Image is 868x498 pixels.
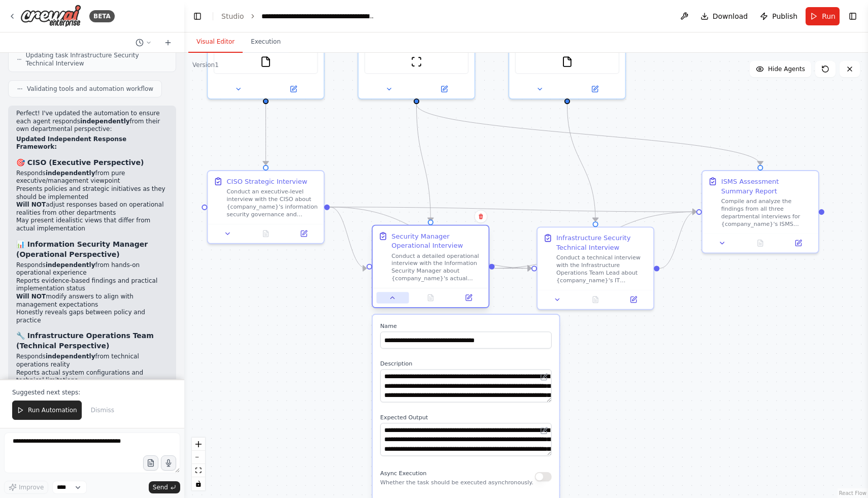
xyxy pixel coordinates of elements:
[192,451,205,464] button: zoom out
[192,464,205,477] button: fit view
[474,210,487,223] button: Delete node
[16,353,168,369] li: Responds from technical operations reality
[16,201,46,208] strong: Will NOT
[221,11,376,21] nav: breadcrumb
[91,406,114,414] span: Dismiss
[243,31,289,53] button: Execution
[330,203,366,273] g: Edge from d2aa1915-6748-4d2b-85e3-3cd2a29902e2 to 084f3911-6161-40f5-a53d-9040291dd3e2
[576,294,616,305] button: No output available
[330,203,696,217] g: Edge from d2aa1915-6748-4d2b-85e3-3cd2a29902e2 to 1410a5ca-6266-4e6f-adfa-7533aee9a25a
[46,170,95,177] strong: independently
[16,369,168,385] li: Reports actual system configurations and technical limitations
[190,9,205,23] button: Hide left sidebar
[806,7,840,25] button: Run
[846,9,860,23] button: Show right sidebar
[153,483,168,491] span: Send
[16,217,168,233] li: May present idealistic views that differ from actual implementation
[260,56,271,67] img: FileReadTool
[713,11,748,21] span: Download
[452,292,485,303] button: Open in side panel
[772,11,797,21] span: Publish
[721,197,813,227] div: Compile and analyze the findings from all three departmental interviews for {company_name}'s ISMS...
[261,104,271,165] g: Edge from 78fd959b-fa9b-45a9-9c0f-ce79e45d113a to d2aa1915-6748-4d2b-85e3-3cd2a29902e2
[16,277,168,293] li: Reports evidence-based findings and practical implementation status
[221,12,244,20] a: Studio
[149,481,180,493] button: Send
[721,177,813,195] div: ISMS Assessment Summary Report
[16,331,154,350] strong: 🔧 Infrastructure Operations Team (Technical Perspective)
[20,5,81,27] img: Logo
[16,293,46,300] strong: Will NOT
[16,136,126,151] strong: Updated Independent Response Framework:
[562,104,600,221] g: Edge from 945b6731-04b2-4c4f-b1f9-cc31dab9b5d7 to f785292d-b882-4cac-b4bf-d7ca307339bd
[561,56,573,67] img: FileReadTool
[192,438,205,490] div: React Flow controls
[192,438,205,451] button: zoom in
[391,252,483,282] div: Conduct a detailed operational interview with the Information Security Manager about {company_nam...
[659,207,696,273] g: Edge from f785292d-b882-4cac-b4bf-d7ca307339bd to 1410a5ca-6266-4e6f-adfa-7533aee9a25a
[556,233,648,252] div: Infrastructure Security Technical Interview
[822,11,836,21] span: Run
[143,455,158,471] button: Upload files
[16,240,148,258] strong: 📊 Information Security Manager (Operational Perspective)
[411,292,451,303] button: No output available
[80,118,130,125] strong: independently
[16,110,168,134] p: Perfect! I've updated the automation to ensure each agent responds from their own departmental pe...
[16,185,168,201] li: Presents policies and strategic initiatives as they should be implemented
[12,401,82,420] button: Run Automation
[380,479,533,486] p: Whether the task should be executed asynchronously.
[288,228,320,239] button: Open in side panel
[188,31,243,53] button: Visual Editor
[16,309,168,324] li: Honestly reveals gaps between policy and practice
[494,263,531,273] g: Edge from 084f3911-6161-40f5-a53d-9040291dd3e2 to f785292d-b882-4cac-b4bf-d7ca307339bd
[537,226,654,310] div: Infrastructure Security Technical InterviewConduct a technical interview with the Infrastructure ...
[12,388,172,396] p: Suggested next steps:
[16,293,168,309] li: modify answers to align with management expectations
[380,322,552,330] label: Name
[27,85,153,93] span: Validating tools and automation workflow
[539,425,550,436] button: Open in editor
[46,261,95,269] strong: independently
[246,228,286,239] button: No output available
[227,188,318,218] div: Conduct an executive-level interview with the CISO about {company_name}'s information security go...
[266,83,320,94] button: Open in side panel
[16,158,144,167] strong: 🎯 CISO (Executive Perspective)
[696,7,752,25] button: Download
[16,261,168,277] li: Responds from hands-on operational experience
[412,104,765,165] g: Edge from 86908b37-98ac-4275-8ecc-adeff03e7df9 to 1410a5ca-6266-4e6f-adfa-7533aee9a25a
[494,207,696,273] g: Edge from 084f3911-6161-40f5-a53d-9040291dd3e2 to 1410a5ca-6266-4e6f-adfa-7533aee9a25a
[768,65,805,73] span: Hide Agents
[380,470,426,477] span: Async Execution
[617,294,650,305] button: Open in side panel
[89,10,115,22] div: BETA
[46,353,95,360] strong: independently
[207,170,325,244] div: CISO Strategic InterviewConduct an executive-level interview with the CISO about {company_name}'s...
[26,51,168,68] span: Updating task Infrastructure Security Technical Interview
[839,490,866,496] a: React Flow attribution
[16,201,168,217] li: adjust responses based on operational realities from other departments
[380,414,552,421] label: Expected Output
[161,455,176,471] button: Click to speak your automation idea
[372,226,489,310] div: Security Manager Operational InterviewConduct a detailed operational interview with the Informati...
[539,371,550,382] button: Open in editor
[227,177,308,186] div: CISO Strategic Interview
[782,238,815,249] button: Open in side panel
[160,37,176,49] button: Start a new chat
[702,170,819,253] div: ISMS Assessment Summary ReportCompile and analyze the findings from all three departmental interv...
[568,83,621,94] button: Open in side panel
[28,406,77,414] span: Run Automation
[417,83,471,94] button: Open in side panel
[86,401,119,420] button: Dismiss
[556,254,648,284] div: Conduct a technical interview with the Infrastructure Operations Team Lead about {company_name}'s...
[380,360,552,368] label: Description
[19,483,44,491] span: Improve
[750,61,811,77] button: Hide Agents
[4,481,48,494] button: Improve
[756,7,802,25] button: Publish
[411,56,422,67] img: ScrapeWebsiteTool
[16,170,168,185] li: Responds from pure executive/management viewpoint
[741,238,781,249] button: No output available
[192,477,205,490] button: toggle interactivity
[192,61,219,69] div: Version 1
[391,231,483,250] div: Security Manager Operational Interview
